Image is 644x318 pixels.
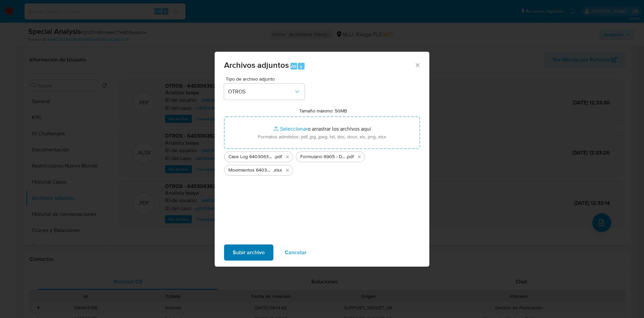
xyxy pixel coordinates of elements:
[224,149,420,176] ul: Archivos seleccionados
[355,153,363,161] button: Eliminar Formulario 6905 - DGI.pdf
[276,244,315,261] button: Cancelar
[228,153,274,160] span: Case Log 640306362 - 22_08_2025
[299,108,347,114] label: Tamaño máximo: 50MB
[291,63,297,70] span: Alt
[283,153,291,161] button: Eliminar Case Log 640306362 - 22_08_2025.pdf
[273,167,282,174] span: .xlsx
[228,88,294,95] span: OTROS
[233,245,265,260] span: Subir archivo
[414,62,420,68] button: Cerrar
[224,59,289,71] span: Archivos adjuntos
[300,153,346,160] span: Formulario 6905 - DGI
[300,63,302,70] span: a
[224,244,273,261] button: Subir archivo
[285,245,307,260] span: Cancelar
[224,84,305,100] button: OTROS
[346,153,354,160] span: .pdf
[283,166,291,174] button: Eliminar Movimientos 640306362 - 22_08_2025.xlsx
[274,153,282,160] span: .pdf
[226,77,306,81] span: Tipo de archivo adjunto
[228,167,273,174] span: Movimientos 640306362 - 22_08_2025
